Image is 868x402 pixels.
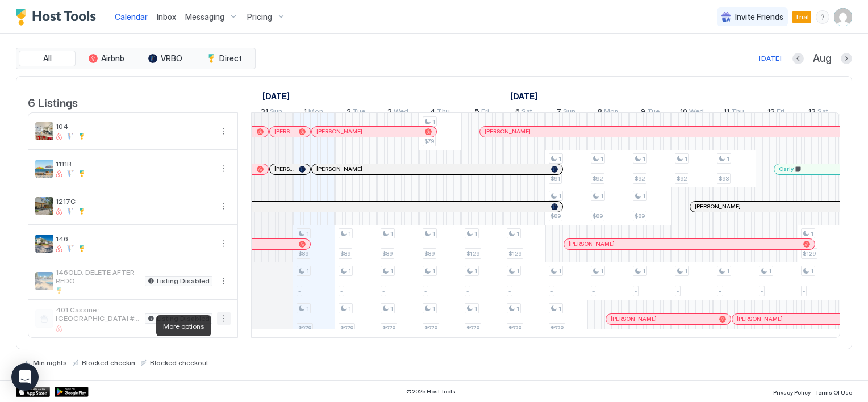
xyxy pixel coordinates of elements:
[353,107,365,119] span: Tue
[779,165,794,173] span: Carly
[727,267,729,275] span: 1
[437,107,450,119] span: Thu
[56,197,212,206] span: 1217C
[55,387,89,397] a: Google Play Store
[274,165,294,173] span: [PERSON_NAME]
[680,107,687,119] span: 10
[727,155,729,162] span: 1
[558,155,561,162] span: 1
[558,305,561,312] span: 1
[803,287,805,295] span: -
[16,9,101,26] a: Host Tools Logo
[382,250,393,257] span: $89
[430,107,435,119] span: 4
[558,192,561,200] span: 1
[604,107,619,119] span: Mon
[521,107,532,119] span: Sat
[647,107,660,119] span: Tue
[217,199,231,213] div: menu
[806,104,831,121] a: September 13, 2025
[344,104,368,121] a: September 2, 2025
[757,52,783,65] button: [DATE]
[348,267,351,275] span: 1
[432,267,435,275] span: 1
[56,235,212,243] span: 146
[773,389,811,396] span: Privacy Policy
[735,12,783,22] span: Invite Friends
[638,104,662,121] a: September 9, 2025
[217,274,231,288] div: menu
[161,53,182,64] span: VRBO
[298,250,308,257] span: $89
[795,12,809,22] span: Trial
[432,305,435,312] span: 1
[382,287,385,295] span: -
[592,175,603,182] span: $92
[217,199,231,213] button: More options
[592,287,595,295] span: -
[35,197,53,215] div: listing image
[82,358,135,367] span: Blocked checkin
[306,230,309,237] span: 1
[516,305,519,312] span: 1
[28,93,78,110] span: 6 Listings
[217,162,231,175] div: menu
[475,107,479,119] span: 5
[550,212,561,220] span: $89
[35,122,53,140] div: listing image
[150,358,208,367] span: Blocked checkout
[387,107,392,119] span: 3
[508,325,521,332] span: $278
[306,267,309,275] span: 1
[56,160,212,168] span: 1111B
[550,287,553,295] span: -
[769,267,771,275] span: 1
[306,305,309,312] span: 1
[308,107,323,119] span: Mon
[316,128,362,135] span: [PERSON_NAME]
[247,12,272,22] span: Pricing
[635,175,645,182] span: $92
[340,287,343,295] span: -
[592,212,603,220] span: $89
[56,122,212,131] span: 104
[731,107,744,119] span: Thu
[719,175,729,182] span: $93
[157,11,176,23] a: Inbox
[677,175,687,182] span: $92
[761,287,763,295] span: -
[792,53,804,64] button: Previous month
[260,88,293,104] a: August 16, 2025
[35,160,53,178] div: listing image
[554,104,578,121] a: September 7, 2025
[385,104,411,121] a: September 3, 2025
[677,104,707,121] a: September 10, 2025
[219,53,242,64] span: Direct
[474,305,477,312] span: 1
[11,363,39,391] div: Open Intercom Messenger
[35,235,53,253] div: listing image
[595,104,621,121] a: September 8, 2025
[808,107,816,119] span: 13
[803,250,816,257] span: $129
[472,104,492,121] a: September 5, 2025
[406,388,456,395] span: © 2025 Host Tools
[298,325,311,332] span: $278
[474,230,477,237] span: 1
[432,230,435,237] span: 1
[390,305,393,312] span: 1
[569,240,615,248] span: [PERSON_NAME]
[834,8,852,26] div: User profile
[340,325,353,332] span: $278
[157,12,176,22] span: Inbox
[695,203,741,210] span: [PERSON_NAME]
[217,237,231,250] div: menu
[347,107,351,119] span: 2
[811,267,813,275] span: 1
[507,88,540,104] a: September 1, 2025
[512,104,535,121] a: September 6, 2025
[642,192,645,200] span: 1
[427,104,453,121] a: September 4, 2025
[101,53,124,64] span: Airbnb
